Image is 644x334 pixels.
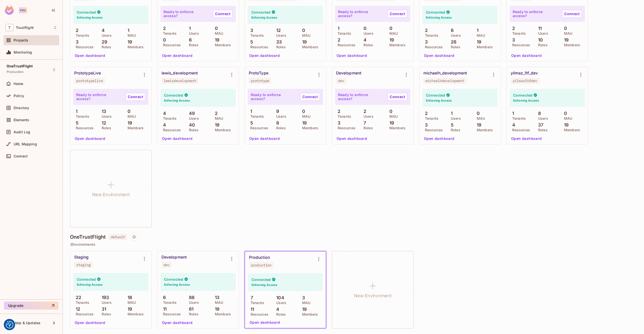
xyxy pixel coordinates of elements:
p: 2 [361,109,366,114]
div: staging [76,263,91,267]
p: Tenants [335,114,351,118]
p: Ready to enforce access? [76,93,122,101]
p: 3 [422,39,428,45]
p: Users [99,301,112,305]
button: Environment settings [139,70,149,80]
p: Tenants [160,116,177,120]
p: Users [361,114,374,118]
a: Connect [387,10,407,18]
p: Tenants [510,116,526,120]
p: 19 [125,120,132,126]
p: Resources [510,43,530,47]
p: Tenants [73,301,89,305]
p: 19 [387,37,394,43]
p: 19 [300,39,307,45]
p: Members [474,45,493,49]
div: michaelhdevelopment [425,79,464,83]
p: Tenants [160,301,177,305]
p: 19 [125,307,132,312]
button: Environment settings [227,254,237,264]
p: Roles [274,312,286,316]
h4: Connected [164,277,183,282]
p: 0 [160,37,166,43]
p: 12 [73,307,80,312]
a: Connect [213,10,233,18]
p: 5 [73,120,78,126]
span: OneTrustFlight [7,64,33,68]
p: 19 [300,307,307,312]
p: Resources [422,128,443,132]
button: Environment settings [401,70,411,80]
p: Roles [99,312,111,316]
p: Users [536,116,548,120]
p: MAU [300,33,310,37]
div: yilmaz_1tf_dev [511,71,538,76]
p: MAU [125,301,136,305]
p: 9 [274,109,279,114]
p: Tenants [73,33,89,37]
span: Policy [14,94,24,98]
h6: Enforcing Access [252,283,277,287]
h4: Connected [77,10,96,15]
p: 5 [448,122,454,128]
p: 3 [300,295,305,300]
p: 2 [335,109,340,114]
h4: OneTrustFlight [70,234,106,240]
p: Users [274,33,286,37]
p: 0 [361,26,367,31]
h4: Connected [426,93,445,98]
p: 19 [125,39,132,45]
p: Members [300,312,318,316]
p: 19 [212,37,219,43]
p: 4 [160,111,166,116]
p: 0 [212,26,218,31]
p: 2 [335,37,340,43]
p: Members [212,128,231,132]
p: 0 [561,111,567,116]
p: MAU [212,31,223,35]
span: Workspace: Trustflight [16,26,34,30]
p: Users [99,33,112,37]
p: 6 [160,295,166,300]
p: 2 [212,111,218,116]
img: Revisit consent button [6,321,13,328]
p: 37 [536,122,543,128]
p: 88 [186,295,194,300]
p: Members [561,43,580,47]
p: Users [274,114,286,118]
h6: Enforcing Access [513,98,539,103]
p: 2 [422,111,428,116]
p: Members [125,126,144,130]
p: Ready to enforce access? [251,93,296,101]
img: SReyMgAAAABJRU5ErkJggg== [5,6,14,15]
p: Resources [248,126,268,130]
p: Roles [186,43,198,47]
button: Open dashboard [247,52,282,60]
p: Members [212,43,231,47]
p: Roles [536,43,548,47]
p: 40 [186,122,195,128]
div: lewis_development [162,71,198,76]
div: Production [249,255,270,260]
p: 10 [536,37,543,43]
button: Open dashboard [160,319,195,327]
p: 18 [125,295,132,300]
p: Users [99,114,112,118]
button: Open dashboard [509,135,544,143]
p: 104 [274,295,284,300]
p: Resources [422,45,443,49]
p: Members [125,45,144,49]
p: 3 [335,120,340,126]
p: 19 [561,122,569,128]
button: Open dashboard [247,135,282,143]
button: Environment settings [489,70,499,80]
p: 11 [248,307,254,312]
div: michaelh_development [423,71,467,76]
p: MAU [474,116,485,120]
span: Home [14,82,23,86]
p: Tenants [335,31,351,35]
p: 3 [422,122,428,128]
p: Resources [160,43,181,47]
div: Pro [19,7,27,13]
p: 4 [160,122,166,128]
